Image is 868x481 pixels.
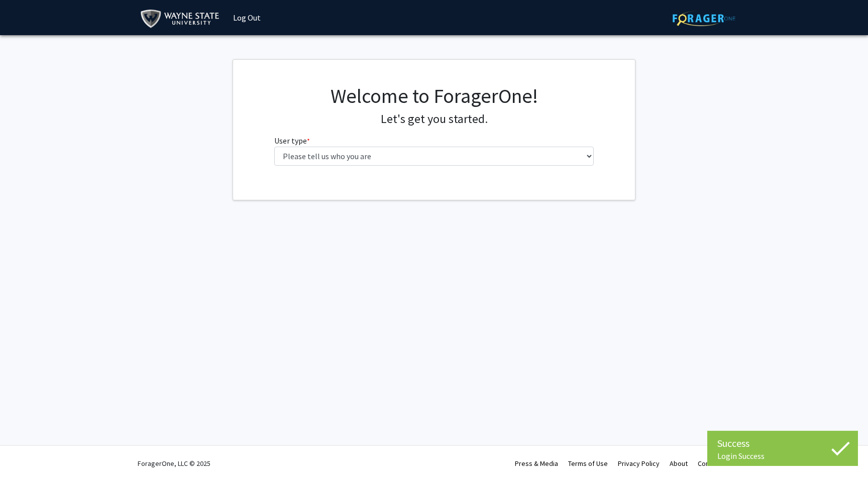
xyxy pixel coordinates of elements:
h1: Welcome to ForagerOne! [274,84,594,108]
img: ForagerOne Logo [673,11,735,26]
a: Press & Media [515,459,558,468]
label: User type [274,135,310,147]
a: Privacy Policy [618,459,660,468]
a: Terms of Use [568,459,608,468]
a: Contact Us [698,459,730,468]
a: About [670,459,688,468]
div: ForagerOne, LLC © 2025 [138,446,210,481]
div: Login Success [717,451,848,461]
h4: Let's get you started. [274,112,594,127]
img: Wayne State University Logo [140,8,224,30]
div: Success [717,436,848,451]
